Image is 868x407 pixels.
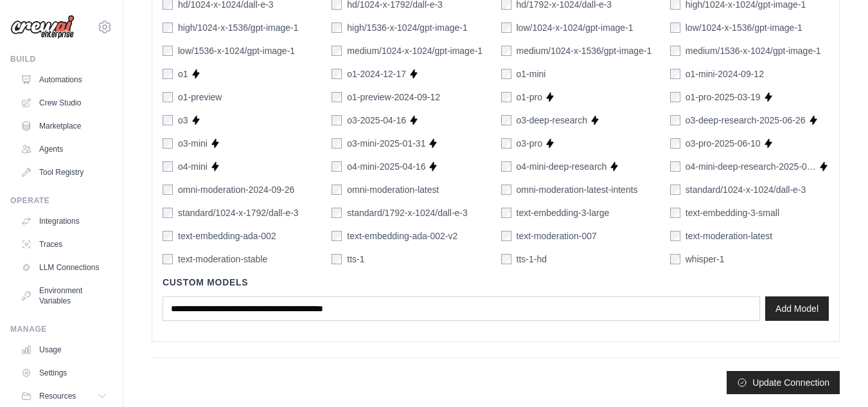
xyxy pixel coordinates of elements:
input: tts-1 [332,254,342,264]
label: whisper-1 [686,253,725,266]
input: medium/1024-x-1024/gpt-image-1 [332,46,342,56]
label: text-embedding-3-small [686,206,779,219]
input: o3-mini-2025-01-31 [332,138,342,149]
label: o4-mini-2025-04-16 [347,160,425,173]
label: o4-mini [178,160,208,173]
input: medium/1024-x-1536/gpt-image-1 [501,46,511,56]
input: low/1024-x-1536/gpt-image-1 [670,23,680,33]
button: Add Model [765,296,829,321]
label: omni-moderation-latest-intents [517,183,638,196]
label: o1-2024-12-17 [347,68,406,80]
button: Update Connection [727,371,840,394]
label: o3 [178,114,188,127]
input: o1-mini [501,69,511,79]
a: LLM Connections [15,257,112,278]
a: Crew Studio [15,93,112,113]
label: high/1536-x-1024/gpt-image-1 [347,21,468,34]
img: Logo [10,15,75,39]
label: standard/1024-x-1024/dall-e-3 [686,183,806,196]
label: o3-pro [517,137,542,150]
label: o3-2025-04-16 [347,114,406,127]
label: o1-preview [178,91,222,104]
input: o1 [163,69,173,79]
label: o3-pro-2025-06-10 [686,137,761,150]
label: low/1536-x-1024/gpt-image-1 [178,44,295,57]
label: o3-mini-2025-01-31 [347,137,425,150]
label: low/1024-x-1024/gpt-image-1 [517,21,633,34]
label: low/1024-x-1536/gpt-image-1 [686,21,802,34]
label: o1 [178,68,188,80]
input: o3-pro-2025-06-10 [670,138,680,149]
label: o3-mini [178,137,208,150]
label: tts-1-hd [517,253,547,266]
label: o4-mini-deep-research [517,160,607,173]
label: medium/1024-x-1024/gpt-image-1 [347,44,483,57]
input: tts-1-hd [501,254,511,264]
input: text-embedding-3-large [501,208,511,218]
button: Resources [15,386,112,406]
input: omni-moderation-2024-09-26 [163,185,173,195]
label: o1-pro [517,91,542,104]
label: o1-preview-2024-09-12 [347,91,440,104]
div: Build [10,54,112,64]
label: text-moderation-latest [686,230,772,242]
input: standard/1024-x-1024/dall-e-3 [670,185,680,195]
label: standard/1024-x-1792/dall-e-3 [178,206,299,219]
input: high/1024-x-1536/gpt-image-1 [163,23,173,33]
input: o3 [163,115,173,125]
label: medium/1536-x-1024/gpt-image-1 [686,44,821,57]
a: Settings [15,363,112,383]
input: medium/1536-x-1024/gpt-image-1 [670,46,680,56]
input: o3-pro [501,138,511,149]
input: high/1536-x-1024/gpt-image-1 [332,23,342,33]
input: omni-moderation-latest [332,185,342,195]
label: text-embedding-ada-002-v2 [347,230,457,242]
a: Tool Registry [15,162,112,183]
span: Resources [39,391,76,401]
input: o3-deep-research [501,115,511,125]
h4: Custom Models [163,276,829,289]
input: o1-2024-12-17 [332,69,342,79]
input: standard/1024-x-1792/dall-e-3 [163,208,173,218]
div: Manage [10,324,112,334]
input: o1-preview [163,92,173,102]
label: tts-1 [347,253,364,266]
label: o3-deep-research [517,114,588,127]
label: text-moderation-stable [178,253,267,266]
input: text-embedding-ada-002 [163,231,173,241]
input: o4-mini-2025-04-16 [332,161,342,172]
input: o1-pro-2025-03-19 [670,92,680,102]
a: Marketplace [15,116,112,136]
input: text-embedding-ada-002-v2 [332,231,342,241]
a: Automations [15,69,112,90]
label: omni-moderation-2024-09-26 [178,183,294,196]
input: o4-mini-deep-research [501,161,511,172]
input: text-moderation-latest [670,231,680,241]
input: text-moderation-007 [501,231,511,241]
label: text-moderation-007 [517,230,597,242]
input: whisper-1 [670,254,680,264]
input: text-embedding-3-small [670,208,680,218]
input: o1-pro [501,92,511,102]
a: Traces [15,234,112,255]
label: text-embedding-3-large [517,206,610,219]
input: o3-deep-research-2025-06-26 [670,115,680,125]
a: Agents [15,139,112,159]
label: o3-deep-research-2025-06-26 [686,114,806,127]
input: low/1536-x-1024/gpt-image-1 [163,46,173,56]
label: o1-mini-2024-09-12 [686,68,764,80]
label: standard/1792-x-1024/dall-e-3 [347,206,468,219]
label: high/1024-x-1536/gpt-image-1 [178,21,299,34]
input: o3-2025-04-16 [332,115,342,125]
a: Environment Variables [15,280,112,311]
input: standard/1792-x-1024/dall-e-3 [332,208,342,218]
input: o4-mini [163,161,173,172]
input: text-moderation-stable [163,254,173,264]
label: text-embedding-ada-002 [178,230,276,242]
label: o1-pro-2025-03-19 [686,91,761,104]
input: o3-mini [163,138,173,149]
input: o4-mini-deep-research-2025-06-26 [670,161,680,172]
a: Integrations [15,211,112,231]
label: o4-mini-deep-research-2025-06-26 [686,160,816,173]
div: Operate [10,195,112,206]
